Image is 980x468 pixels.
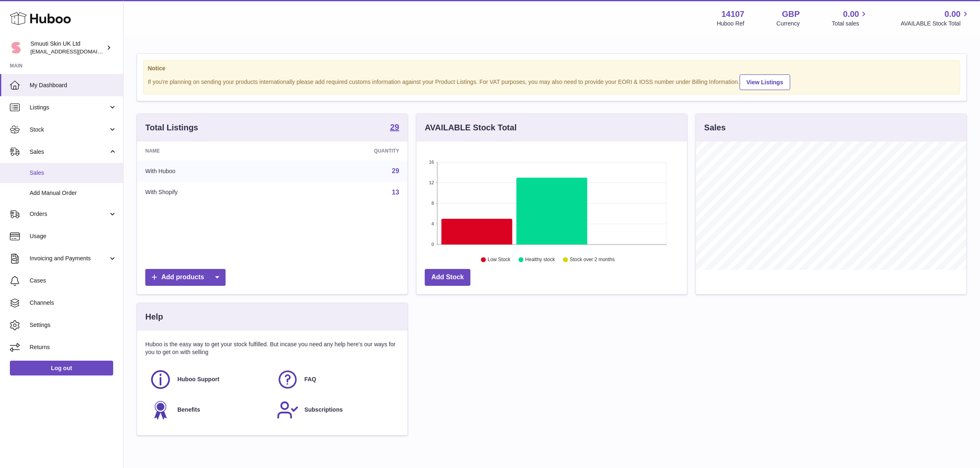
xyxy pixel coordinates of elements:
[30,104,108,111] span: Listings
[945,9,961,20] span: 0.00
[843,9,859,20] span: 0.00
[429,160,434,164] text: 16
[392,167,399,174] a: 29
[30,343,117,351] span: Returns
[832,9,868,28] a: 0.00 Total sales
[30,126,108,134] span: Stock
[722,9,745,20] strong: 14107
[425,122,517,133] h3: AVAILABLE Stock Total
[431,242,434,247] text: 0
[305,375,317,383] span: FAQ
[137,182,283,203] td: With Shopify
[30,299,117,307] span: Channels
[390,123,399,133] a: 29
[30,232,117,240] span: Usage
[137,160,283,182] td: With Huboo
[137,141,283,160] th: Name
[30,169,117,177] span: Sales
[777,20,800,28] div: Currency
[283,141,407,160] th: Quantity
[30,321,117,329] span: Settings
[431,201,434,206] text: 8
[145,311,163,322] h3: Help
[782,9,800,20] strong: GBP
[431,221,434,226] text: 4
[149,368,268,391] a: Huboo Support
[704,122,726,133] h3: Sales
[148,65,956,72] strong: Notice
[30,189,117,197] span: Add Manual Order
[177,406,200,414] span: Benefits
[740,74,790,90] a: View Listings
[305,406,343,414] span: Subscriptions
[149,399,268,421] a: Benefits
[392,189,399,196] a: 13
[30,148,108,156] span: Sales
[277,399,396,421] a: Subscriptions
[30,48,121,55] span: [EMAIL_ADDRESS][DOMAIN_NAME]
[30,210,108,218] span: Orders
[832,20,868,28] span: Total sales
[145,269,226,286] a: Add products
[30,255,108,262] span: Invoicing and Payments
[177,375,219,383] span: Huboo Support
[148,73,956,90] div: If you're planning on sending your products internationally please add required customs informati...
[277,368,396,391] a: FAQ
[717,20,745,28] div: Huboo Ref
[145,341,399,356] p: Huboo is the easy way to get your stock fulfilled. But incase you need any help here's our ways f...
[145,122,198,133] h3: Total Listings
[30,81,117,89] span: My Dashboard
[10,42,22,54] img: Paivi.korvela@gmail.com
[901,20,970,28] span: AVAILABLE Stock Total
[390,123,399,131] strong: 29
[10,361,113,375] a: Log out
[488,257,511,263] text: Low Stock
[525,257,555,263] text: Healthy stock
[30,40,105,56] div: Smuuti Skin UK Ltd
[429,180,434,185] text: 12
[425,269,470,286] a: Add Stock
[30,277,117,285] span: Cases
[901,9,970,28] a: 0.00 AVAILABLE Stock Total
[570,257,615,263] text: Stock over 2 months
